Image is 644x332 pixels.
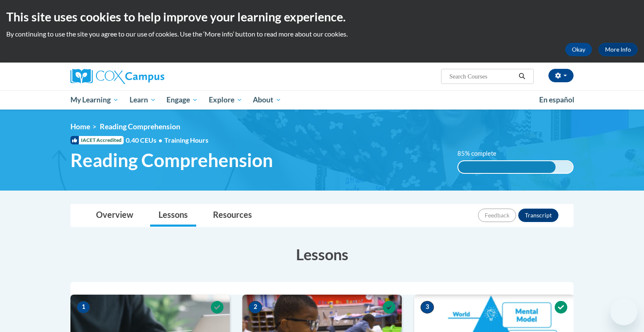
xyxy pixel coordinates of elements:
[6,8,638,25] h2: This site uses cookies to help improve your learning experience.
[70,69,230,84] a: Cox Campus
[457,149,506,158] label: 85% complete
[88,204,142,227] a: Overview
[478,209,516,222] button: Feedback
[70,95,119,105] span: My Learning
[58,90,586,110] div: Main menu
[70,136,124,144] span: IACET Accredited
[6,29,638,39] p: By continuing to use the site you agree to our use of cookies. Use the ‘More info’ button to read...
[100,122,180,131] span: Reading Comprehension
[166,95,198,105] span: Engage
[565,43,592,56] button: Okay
[249,301,262,314] span: 2
[209,95,242,105] span: Explore
[65,90,124,110] a: My Learning
[161,90,203,110] a: Engage
[518,209,558,222] button: Transcript
[458,161,556,173] div: 85% complete
[421,301,434,314] span: 3
[124,90,161,110] a: Learn
[205,204,260,227] a: Resources
[70,69,164,84] img: Cox Campus
[164,136,208,144] span: Training Hours
[548,69,574,82] button: Account Settings
[598,43,638,56] a: More Info
[70,149,273,171] span: Reading Comprehension
[158,136,162,144] span: •
[126,136,164,145] span: 0.40 CEUs
[610,298,637,325] iframe: Button to launch messaging window
[150,204,196,227] a: Lessons
[203,90,248,110] a: Explore
[248,90,287,110] a: About
[534,91,580,109] a: En español
[253,95,281,105] span: About
[130,95,156,105] span: Learn
[70,244,574,265] h3: Lessons
[70,122,90,131] a: Home
[539,95,574,104] span: En español
[449,71,516,81] input: Search Courses
[77,301,90,314] span: 1
[516,71,528,81] button: Search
